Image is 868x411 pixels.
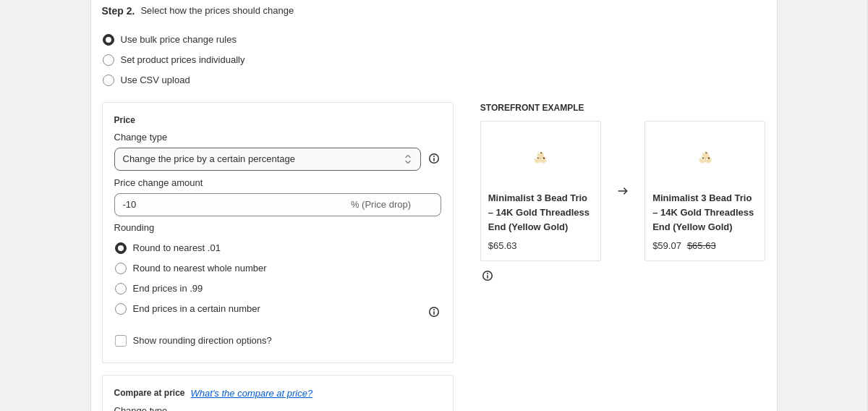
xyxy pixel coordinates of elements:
div: $59.07 [652,239,681,253]
img: Minimalist_3_Bead_Trio_14K_Gold_Threadless_End_80x.png [511,129,569,187]
span: % (Price drop) [351,199,411,210]
span: Minimalist 3 Bead Trio – 14K Gold Threadless End (Yellow Gold) [652,192,754,232]
h2: Step 2. [102,4,135,18]
strike: $65.63 [687,239,716,253]
span: Change type [114,132,168,143]
span: Round to nearest whole number [133,263,267,274]
span: Use CSV upload [121,75,190,85]
span: Price change amount [114,177,203,188]
h3: Compare at price [114,387,185,399]
span: Minimalist 3 Bead Trio – 14K Gold Threadless End (Yellow Gold) [488,192,590,232]
span: Round to nearest .01 [133,242,221,253]
div: $65.63 [488,239,517,253]
input: -15 [114,193,348,216]
span: Rounding [114,222,155,233]
h3: Price [114,114,135,126]
span: Use bulk price change rules [121,34,237,45]
h6: STOREFRONT EXAMPLE [480,102,766,114]
span: End prices in .99 [133,283,203,294]
img: Minimalist_3_Bead_Trio_14K_Gold_Threadless_End_80x.png [676,129,734,187]
span: Set product prices individually [121,54,245,65]
p: Select how the prices should change [140,4,294,18]
span: Show rounding direction options? [133,335,272,346]
span: End prices in a certain number [133,303,260,314]
div: help [427,151,441,166]
button: What's the compare at price? [191,388,313,399]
